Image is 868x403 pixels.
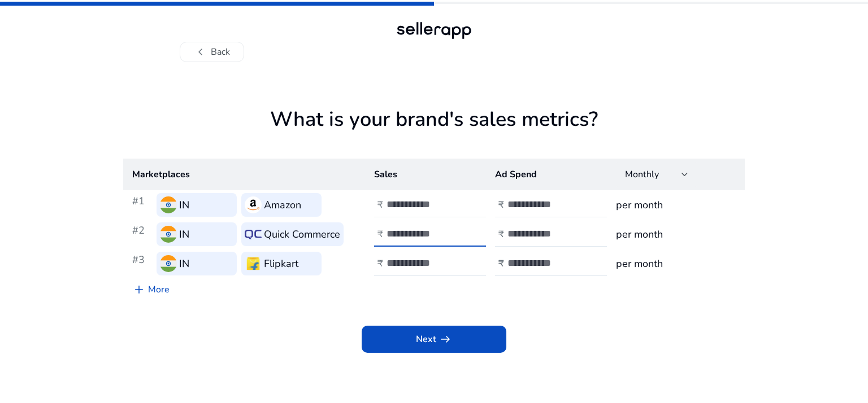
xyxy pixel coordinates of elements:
[264,256,298,271] h3: Flipkart
[132,193,152,217] h3: #1
[264,226,340,242] h3: Quick Commerce
[486,159,607,190] th: Ad Spend
[498,259,504,269] h4: ₹
[132,222,152,246] h3: #2
[132,252,152,275] h3: #3
[416,332,452,346] span: Next
[160,196,177,213] img: in.svg
[264,197,301,213] h3: Amazon
[616,197,736,213] h3: per month
[377,259,383,269] h4: ₹
[616,226,736,242] h3: per month
[160,255,177,272] img: in.svg
[377,229,383,240] h4: ₹
[160,226,177,243] img: in.svg
[194,45,207,59] span: chevron_left
[123,278,179,301] a: More
[377,200,383,211] h4: ₹
[179,197,189,213] h3: IN
[498,229,504,240] h4: ₹
[498,200,504,211] h4: ₹
[179,226,189,242] h3: IN
[362,326,506,353] button: Nextarrow_right_alt
[179,256,189,271] h3: IN
[616,256,736,271] h3: per month
[123,159,365,190] th: Marketplaces
[132,283,146,296] span: add
[180,42,244,62] button: chevron_leftBack
[439,332,452,346] span: arrow_right_alt
[365,159,486,190] th: Sales
[625,168,659,181] span: Monthly
[123,107,745,159] h1: What is your brand's sales metrics?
